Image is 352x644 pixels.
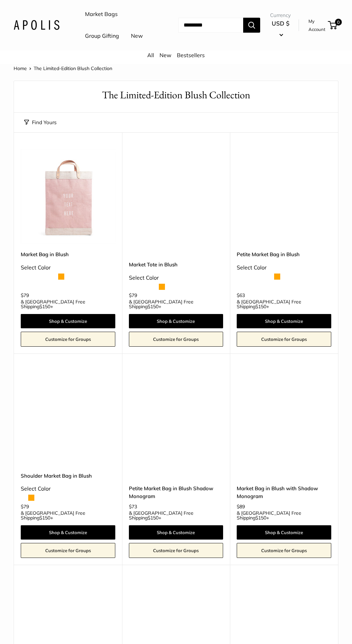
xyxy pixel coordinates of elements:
span: $79 [129,292,137,298]
span: The Limited-Edition Blush Collection [34,65,112,71]
span: $79 [21,292,29,298]
span: $150 [39,515,50,521]
a: Shoulder Market Bag in BlushShoulder Market Bag in Blush [21,370,115,465]
a: Home [14,65,27,71]
button: USD $ [270,18,291,40]
a: 0 [329,21,337,29]
a: Customize for Groups [237,543,331,558]
a: Customize for Groups [129,332,223,347]
div: Select Color [237,263,331,273]
span: $89 [237,503,245,510]
img: Apolis [14,20,60,30]
a: Shop & Customize [21,314,115,328]
a: description_Our first ever Blush CollectionPetite Market Bag in Blush [237,149,331,244]
a: Petite Market Bag in Blush Shadow MonogramPetite Market Bag in Blush Shadow Monogram [129,370,223,465]
div: Select Color [21,263,115,273]
a: New [160,52,171,59]
button: Find Yours [24,118,56,127]
span: & [GEOGRAPHIC_DATA] Free Shipping + [237,299,331,309]
a: Shop & Customize [237,525,331,540]
nav: Breadcrumb [14,64,112,73]
a: My Account [308,17,325,34]
a: Shop & Customize [129,314,223,328]
span: 0 [335,19,342,26]
a: description_Our first Blush Market BagMarket Bag in Blush [21,149,115,244]
a: Shop & Customize [21,525,115,540]
span: $150 [255,303,266,310]
span: $73 [129,503,137,510]
a: Petite Market Bag in Blush Shadow Monogram [129,484,223,500]
a: Petite Market Bag in Blush [237,250,331,258]
a: Market Bag in Blush with Shadow MonogramMarket Bag in Blush with Shadow Monogram [237,370,331,465]
span: $150 [255,515,266,521]
button: Search [243,18,260,33]
input: Search... [178,18,243,33]
a: All [147,52,154,59]
span: USD $ [272,20,289,27]
a: Customize for Groups [237,332,331,347]
span: & [GEOGRAPHIC_DATA] Free Shipping + [129,511,223,520]
a: Customize for Groups [21,543,115,558]
a: Market Bag in Blush with Shadow Monogram [237,484,331,500]
a: New [131,31,143,41]
a: Customize for Groups [129,543,223,558]
span: Currency [270,11,291,20]
a: Market Tote in BlushMarket Tote in Blush [129,149,223,244]
a: Customize for Groups [21,332,115,347]
span: $150 [148,515,158,521]
span: $79 [21,503,29,510]
span: & [GEOGRAPHIC_DATA] Free Shipping + [237,511,331,520]
a: Group Gifting [85,31,119,41]
span: & [GEOGRAPHIC_DATA] Free Shipping + [21,511,115,520]
a: Shoulder Market Bag in Blush [21,472,115,480]
h1: The Limited-Edition Blush Collection [24,88,328,102]
span: $150 [148,303,158,310]
a: Bestsellers [177,52,205,59]
div: Select Color [129,273,223,283]
a: Market Tote in Blush [129,261,223,268]
a: Market Bag in Blush [21,250,115,258]
img: description_Our first Blush Market Bag [21,149,115,244]
a: Market Bags [85,9,118,19]
a: Shop & Customize [237,314,331,328]
span: & [GEOGRAPHIC_DATA] Free Shipping + [21,299,115,309]
span: & [GEOGRAPHIC_DATA] Free Shipping + [129,299,223,309]
div: Select Color [21,484,115,494]
a: Shop & Customize [129,525,223,540]
span: $150 [39,303,50,310]
span: $63 [237,292,245,298]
